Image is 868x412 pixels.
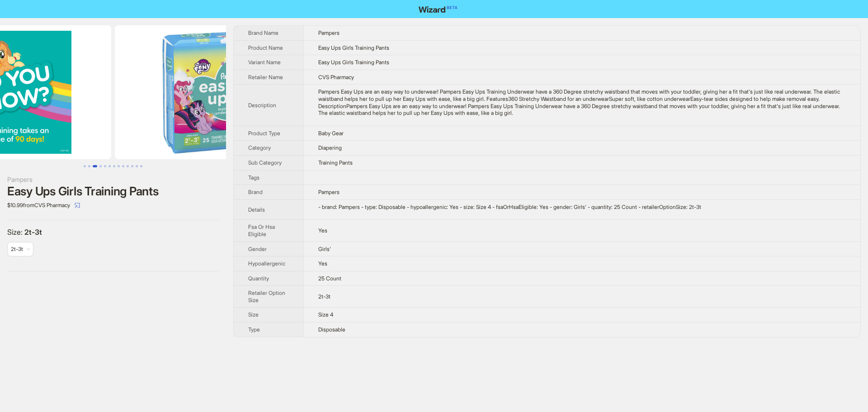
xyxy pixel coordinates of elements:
button: Go to slide 3 [93,165,97,167]
button: Go to slide 4 [99,165,102,167]
span: Size [248,311,259,318]
button: Go to slide 5 [104,165,106,167]
span: 25 Count [318,275,341,282]
button: Go to slide 13 [140,165,142,167]
span: Diapering [318,144,342,151]
button: Go to slide 1 [84,165,86,167]
button: Go to slide 6 [108,165,111,167]
span: 2t-3t [11,246,23,252]
span: Details [248,206,265,213]
span: Sub Category [248,159,282,166]
span: Easy Ups Girls Training Pants [318,44,389,51]
span: Easy Ups Girls Training Pants [318,59,389,66]
span: Yes [318,227,327,234]
span: select [75,203,80,208]
span: Pampers [318,29,340,36]
span: Brand [248,189,263,195]
button: Go to slide 2 [88,165,90,167]
span: Gender [248,246,267,252]
span: available [11,242,30,256]
span: Brand Name [248,29,278,36]
div: Pampers [7,175,219,185]
span: 2t-3t [24,227,42,237]
span: Disposable [318,326,345,333]
span: CVS Pharmacy [318,74,354,81]
span: Hypoallergenic [248,260,285,267]
span: Variant Name [248,59,281,66]
div: Easy Ups Girls Training Pants [7,185,219,198]
button: Go to slide 9 [122,165,124,167]
button: Go to slide 12 [136,165,138,167]
span: Description [248,102,276,109]
span: Size 4 [318,311,333,318]
span: Retailer Name [248,74,283,81]
div: $10.99 from CVS Pharmacy [7,198,219,213]
span: Category [248,144,271,151]
span: Size : [7,227,24,237]
span: Product Name [248,44,283,51]
button: Go to slide 7 [113,165,115,167]
span: Fsa Or Hsa Eligible [248,223,275,237]
span: Yes [318,260,327,267]
span: Girls' [318,246,331,252]
div: Pampers Easy Ups are an easy way to underwear! Pampers Easy Ups Training Underwear have a 360 Deg... [318,88,846,116]
span: Pampers [318,189,340,195]
span: Retailer Option Size [248,289,285,303]
span: Product Type [248,130,280,137]
span: Training Pants [318,159,353,166]
span: Tags [248,174,259,181]
button: Go to slide 10 [127,165,129,167]
button: Go to slide 8 [118,165,120,167]
span: 2t-3t [318,293,330,300]
div: - brand: Pampers - type: Disposable - hypoallergenic: Yes - size: Size 4 - fsaOrHsaEligible: Yes ... [318,204,846,211]
button: Go to slide 11 [131,165,133,167]
img: Easy Ups Girls Training Pants Easy Ups Girls Training Pants image 4 [115,25,317,159]
span: Type [248,326,260,333]
span: Baby Gear [318,130,344,137]
span: Quantity [248,275,269,282]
